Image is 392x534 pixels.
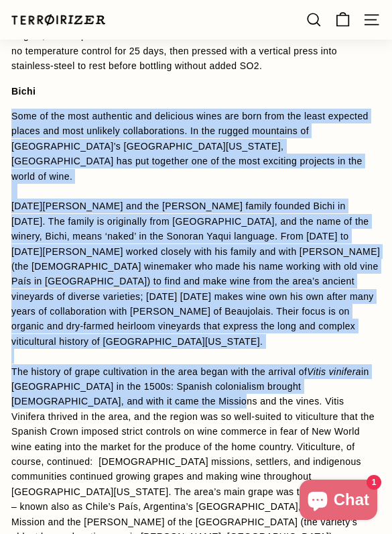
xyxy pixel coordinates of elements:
inbox-online-store-chat: Shopify online store chat [296,480,381,523]
span: [DATE][PERSON_NAME] and the [PERSON_NAME] family founded Bichi in [DATE]. The family is originall... [11,201,380,347]
span: The history of grape cultivation in the area began with the arrival of [11,366,307,377]
strong: Bichi [11,86,36,97]
em: Vitis vinifera [307,366,361,377]
span: Some of the most authentic and delicious wines are born from the least expected places and most u... [11,111,369,182]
